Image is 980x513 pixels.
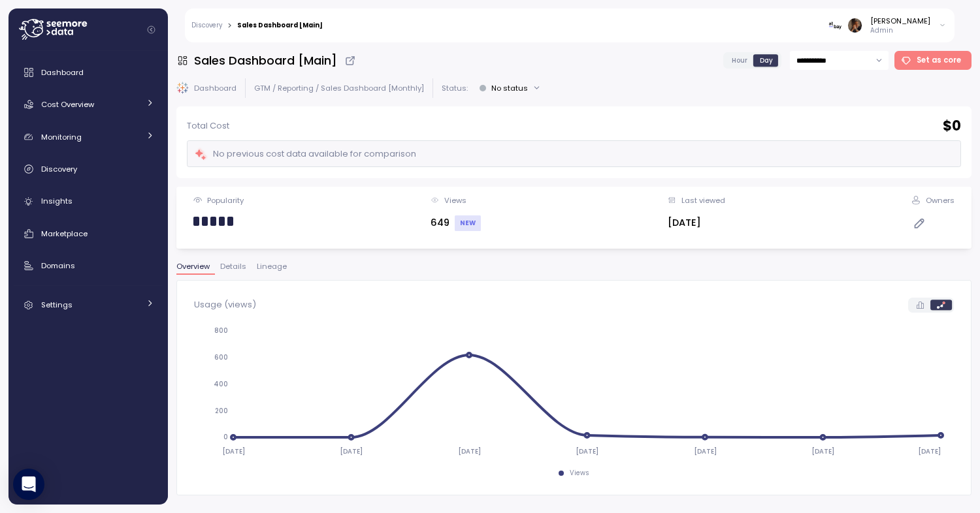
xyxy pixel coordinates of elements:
[41,164,77,174] span: Discovery
[926,195,955,206] div: Owners
[811,447,834,456] tspan: [DATE]
[870,16,930,26] div: [PERSON_NAME]
[143,25,159,35] button: Collapse navigation
[41,228,88,239] span: Marketplace
[187,119,229,132] p: Total Cost
[194,298,256,311] p: Usage (views)
[220,263,246,270] span: Details
[221,447,244,456] tspan: [DATE]
[254,83,424,93] p: GTM / Reporting / Sales Dashboard [Monthly]
[681,195,725,206] div: Last viewed
[214,380,228,388] tspan: 400
[828,18,842,32] img: 676124322ce2d31a078e3b71.PNG
[14,124,163,150] a: Monitoring
[442,83,468,93] p: Status:
[340,447,363,456] tspan: [DATE]
[457,447,480,456] tspan: [DATE]
[444,195,466,206] div: Views
[918,447,941,456] tspan: [DATE]
[943,117,961,136] h2: $ 0
[214,326,228,335] tspan: 800
[237,22,323,29] div: Sales Dashboard [Main]
[14,221,163,247] a: Marketplace
[207,195,244,206] div: Popularity
[668,216,701,229] span: [DATE]
[14,189,163,215] a: Insights
[870,26,930,35] p: Admin
[894,51,972,70] button: Set as core
[41,99,94,110] span: Cost Overview
[227,22,232,30] div: >
[41,196,73,206] span: Insights
[14,292,163,318] a: Settings
[576,447,598,456] tspan: [DATE]
[41,132,82,142] span: Monitoring
[13,469,44,500] div: Open Intercom Messenger
[14,253,163,279] a: Domains
[760,55,773,65] span: Day
[176,263,210,270] span: Overview
[257,263,287,270] span: Lineage
[848,18,862,32] img: ACg8ocLFKfaHXE38z_35D9oG4qLrdLeB_OJFy4BOGq8JL8YSOowJeg=s96-c
[732,55,747,65] span: Hour
[693,447,716,456] tspan: [DATE]
[41,260,75,271] span: Domains
[917,52,961,69] span: Set as core
[214,353,228,362] tspan: 600
[455,215,481,231] div: NEW
[41,67,84,78] span: Dashboard
[570,469,589,478] div: Views
[14,156,163,182] a: Discovery
[194,83,237,93] p: Dashboard
[223,433,228,441] tspan: 0
[491,83,528,93] div: No status
[194,147,416,162] div: No previous cost data available for comparison
[431,215,481,231] div: 649
[194,52,337,69] h3: Sales Dashboard [Main]
[14,59,163,85] a: Dashboard
[14,91,163,117] a: Cost Overview
[191,22,222,29] a: Discovery
[474,78,546,97] button: No status
[215,407,228,415] tspan: 200
[41,300,73,310] span: Settings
